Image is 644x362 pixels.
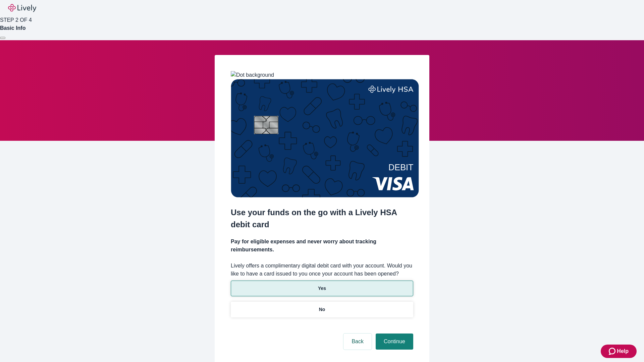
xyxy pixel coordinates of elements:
[601,345,637,358] button: Zendesk support iconHelp
[617,347,629,355] span: Help
[231,302,413,317] button: No
[231,79,419,197] img: Debit card
[319,306,325,313] p: No
[231,206,413,231] h2: Use your funds on the go with a Lively HSA debit card
[318,285,326,292] p: Yes
[231,238,413,254] h4: Pay for eligible expenses and never worry about tracking reimbursements.
[609,347,617,355] svg: Zendesk support icon
[231,281,413,296] button: Yes
[376,334,413,350] button: Continue
[231,262,413,278] label: Lively offers a complimentary digital debit card with your account. Would you like to have a card...
[343,334,372,350] button: Back
[231,71,274,79] img: Dot background
[8,4,36,12] img: Lively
